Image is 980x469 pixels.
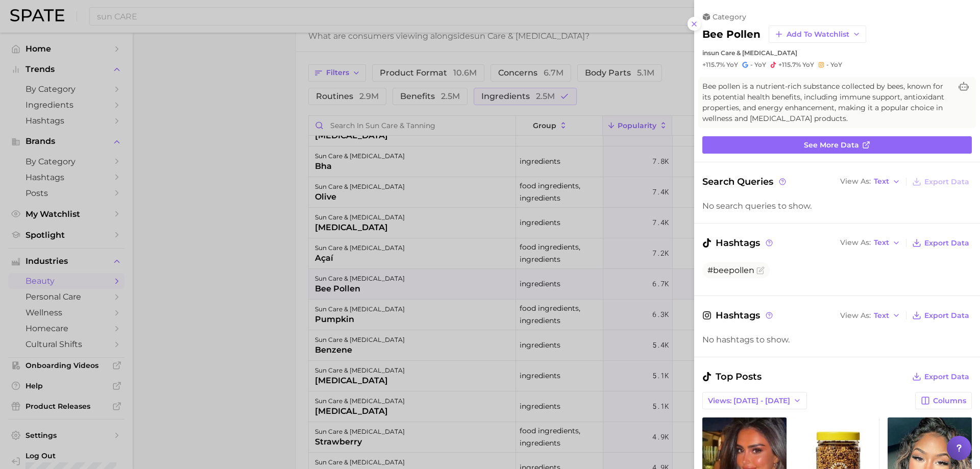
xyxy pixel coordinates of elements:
span: Export Data [924,178,969,186]
span: Search Queries [702,175,788,189]
button: Export Data [910,308,972,323]
span: Add to Watchlist [787,30,849,39]
div: in [702,49,972,57]
span: Top Posts [702,369,762,384]
span: Columns [933,397,966,405]
span: +115.7% [778,61,801,68]
button: Export Data [910,236,972,250]
button: Export Data [910,175,972,189]
span: - [750,61,753,68]
span: category [713,12,746,21]
a: See more data [702,136,972,154]
span: Export Data [924,373,969,381]
span: YoY [802,61,814,69]
span: sun care & [MEDICAL_DATA] [708,49,797,57]
span: YoY [754,61,766,69]
span: YoY [726,61,738,69]
span: YoY [830,61,842,69]
button: Add to Watchlist [769,26,866,43]
div: No search queries to show. [702,201,972,211]
button: Views: [DATE] - [DATE] [702,392,807,409]
span: View As [840,240,871,245]
span: View As [840,313,871,318]
span: - [826,61,829,68]
button: View AsText [838,309,903,322]
span: +115.7% [702,61,725,68]
span: Views: [DATE] - [DATE] [708,397,790,405]
span: Bee pollen is a nutrient-rich substance collected by bees, known for its potential health benefit... [702,81,951,124]
span: Text [874,179,889,184]
button: Columns [915,392,972,409]
span: View As [840,179,871,184]
div: No hashtags to show. [702,335,972,344]
button: Export Data [910,369,972,384]
span: See more data [804,141,859,150]
span: Hashtags [702,308,774,323]
button: Flag as miscategorized or irrelevant [756,266,765,275]
span: Text [874,313,889,318]
span: Export Data [924,239,969,248]
span: Hashtags [702,236,774,250]
button: View AsText [838,175,903,188]
button: View AsText [838,236,903,250]
span: Text [874,240,889,245]
span: Export Data [924,311,969,320]
span: #beepollen [707,265,754,275]
h2: bee pollen [702,28,761,40]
